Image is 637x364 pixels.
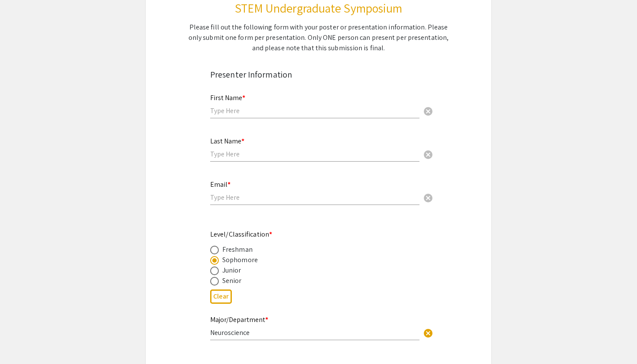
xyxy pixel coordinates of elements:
iframe: Chat [6,325,37,357]
mat-label: Last Name [210,136,244,146]
input: Type Here [210,328,419,337]
span: cancel [423,328,433,338]
mat-label: First Name [210,93,245,102]
input: Type Here [210,149,419,159]
div: Presenter Information [210,68,427,81]
input: Type Here [210,106,419,115]
input: Type Here [210,193,419,202]
div: Junior [222,265,241,276]
span: cancel [423,193,433,203]
mat-label: Major/Department [210,315,268,324]
span: cancel [423,149,433,160]
div: Please fill out the following form with your poster or presentation information. Please only subm... [188,22,449,53]
button: Clear [419,324,437,341]
button: Clear [210,289,232,304]
button: Clear [419,102,437,120]
mat-label: Level/Classification [210,230,272,239]
mat-label: Email [210,180,231,189]
div: Sophomore [222,255,258,265]
div: Freshman [222,244,253,255]
div: Senior [222,276,242,286]
button: Clear [419,188,437,206]
span: cancel [423,106,433,117]
button: Clear [419,145,437,162]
